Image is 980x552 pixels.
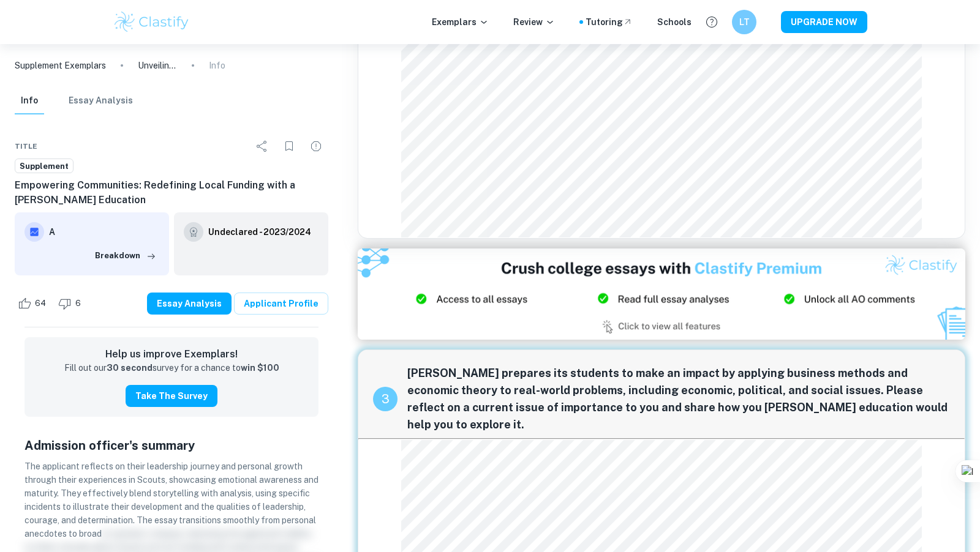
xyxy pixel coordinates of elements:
[55,294,88,313] div: Dislike
[92,247,159,265] button: Breakdown
[373,387,398,411] div: recipe
[241,363,279,373] strong: win $100
[15,59,106,72] a: Supplement Exemplars
[49,225,159,239] h6: A
[15,160,73,173] span: Supplement
[15,294,53,313] div: Like
[138,59,177,72] p: Unveiling the Leadership Journey
[701,12,722,32] button: Help and Feedback
[208,222,311,242] a: Undeclared - 2023/2024
[209,59,225,72] p: Info
[107,363,153,373] strong: 30 second
[657,15,692,29] a: Schools
[69,88,133,114] button: Essay Analysis
[432,15,489,29] p: Exemplars
[69,297,88,310] span: 6
[586,15,633,29] a: Tutoring
[64,362,279,375] p: Fill out our survey for a chance to
[126,385,217,407] button: Take the Survey
[24,436,318,455] h5: Admission officer's summary
[15,141,37,152] span: Title
[781,11,867,33] button: UPGRADE NOW
[234,293,328,315] a: Applicant Profile
[250,134,274,159] div: Share
[34,347,309,362] h6: Help us improve Exemplars!
[113,10,190,34] img: Clastify logo
[208,225,311,239] h6: Undeclared - 2023/2024
[737,15,752,29] h6: LT
[732,10,756,34] button: LT
[407,365,950,433] span: [PERSON_NAME] prepares its students to make an impact by applying business methods and economic t...
[277,134,301,159] div: Bookmark
[24,461,318,539] span: The applicant reflects on their leadership journey and personal growth through their experiences ...
[15,88,44,114] button: Info
[147,293,232,315] button: Essay Analysis
[304,134,328,159] div: Report issue
[358,248,965,340] img: Ad
[513,15,555,29] p: Review
[28,297,53,310] span: 64
[15,178,328,207] h6: Empowering Communities: Redefining Local Funding with a [PERSON_NAME] Education
[15,159,73,174] a: Supplement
